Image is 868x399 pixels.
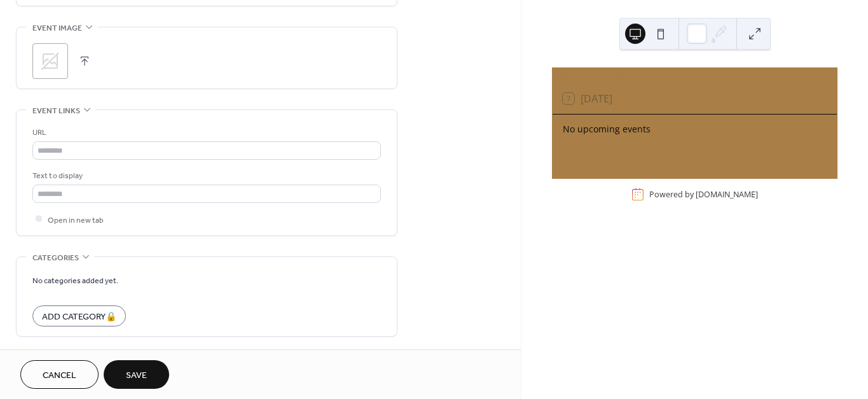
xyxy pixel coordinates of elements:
a: [DOMAIN_NAME] [696,189,758,200]
span: Categories [32,251,79,265]
span: No categories added yet. [32,274,118,287]
div: ; [32,43,68,79]
div: URL [32,126,378,139]
div: Upcoming events [553,68,837,83]
span: Cancel [43,369,76,382]
span: Event image [32,22,82,35]
button: Cancel [20,360,99,389]
span: Event links [32,104,80,118]
div: Powered by [649,189,758,200]
span: Open in new tab [48,213,104,227]
button: Save [104,360,169,389]
div: Text to display [32,169,378,183]
div: No upcoming events [563,122,827,136]
span: Save [126,369,147,382]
